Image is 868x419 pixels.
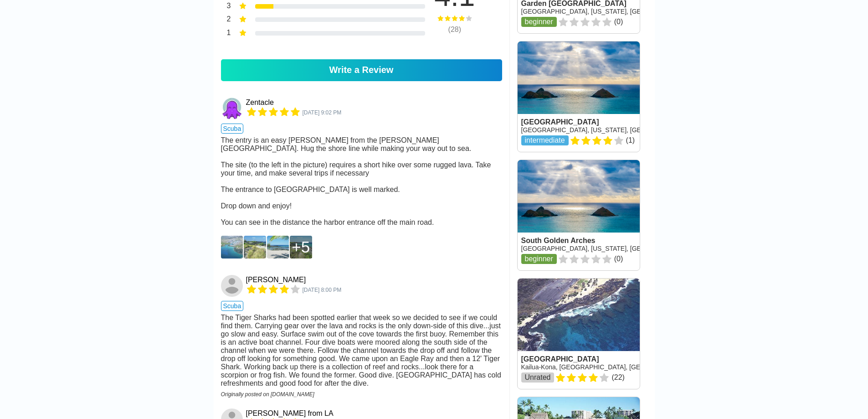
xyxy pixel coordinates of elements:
[267,236,289,259] img: D000807.JPG
[246,409,334,418] a: [PERSON_NAME] from LA
[521,8,697,15] a: [GEOGRAPHIC_DATA], [US_STATE], [GEOGRAPHIC_DATA]
[221,28,231,40] div: 1
[221,314,502,388] div: The Tiger Sharks had been spotted earlier that week so we decided to see if we could find them. C...
[246,98,274,107] a: Zentacle
[221,136,502,227] div: The entry is an easy [PERSON_NAME] from the [PERSON_NAME][GEOGRAPHIC_DATA]. Hug the shore line wh...
[221,1,231,13] div: 3
[521,363,696,371] a: Kailua-Kona, [GEOGRAPHIC_DATA], [GEOGRAPHIC_DATA]
[221,301,244,311] span: scuba
[221,98,243,119] img: Zentacle
[303,109,342,116] span: 5830
[221,275,243,297] img: Grant Wiscour
[221,59,502,81] a: Write a Review
[221,98,244,119] a: Zentacle
[221,236,243,259] img: D001017.JPG
[221,275,244,297] a: Grant Wiscour
[303,287,342,293] span: 538
[292,238,310,256] div: 5
[221,124,244,134] span: scuba
[244,236,266,259] img: D000806.jpg
[246,276,306,284] a: [PERSON_NAME]
[521,126,697,134] a: [GEOGRAPHIC_DATA], [US_STATE], [GEOGRAPHIC_DATA]
[521,245,697,252] a: [GEOGRAPHIC_DATA], [US_STATE], [GEOGRAPHIC_DATA]
[221,391,502,398] div: Originally posted on [DOMAIN_NAME]
[421,26,489,34] div: ( 28 )
[221,14,231,26] div: 2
